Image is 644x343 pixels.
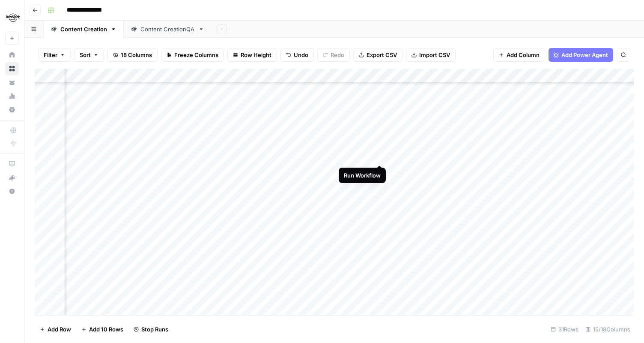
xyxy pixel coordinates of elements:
[419,51,450,59] span: Import CSV
[5,184,19,198] button: Help + Support
[344,171,381,180] div: Run Workflow
[280,48,314,62] button: Undo
[582,322,634,336] div: 15/18 Columns
[5,157,19,171] a: AirOps Academy
[227,48,277,62] button: Row Height
[367,51,397,59] span: Export CSV
[5,48,19,62] a: Home
[121,51,152,59] span: 18 Columns
[5,7,19,28] button: Workspace: Hard Rock Digital
[174,51,218,59] span: Freeze Columns
[5,75,19,89] a: Your Data
[5,103,19,117] a: Settings
[561,51,608,59] span: Add Power Agent
[353,48,402,62] button: Export CSV
[507,51,540,59] span: Add Column
[107,48,158,62] button: 18 Columns
[60,25,107,33] div: Content Creation
[48,325,71,334] span: Add Row
[44,21,124,38] a: Content Creation
[493,48,545,62] button: Add Column
[331,51,344,59] span: Redo
[44,51,57,59] span: Filter
[549,48,613,62] button: Add Power Agent
[547,322,582,336] div: 31 Rows
[89,325,123,334] span: Add 10 Rows
[161,48,224,62] button: Freeze Columns
[76,322,128,336] button: Add 10 Rows
[6,171,18,184] div: What's new?
[74,48,104,62] button: Sort
[5,89,19,103] a: Usage
[80,51,91,59] span: Sort
[5,171,19,184] button: What's new?
[35,322,76,336] button: Add Row
[124,21,212,38] a: Content CreationQA
[141,325,168,334] span: Stop Runs
[294,51,308,59] span: Undo
[241,51,271,59] span: Row Height
[5,62,19,75] a: Browse
[317,48,350,62] button: Redo
[38,48,71,62] button: Filter
[128,322,173,336] button: Stop Runs
[140,25,195,33] div: Content CreationQA
[406,48,456,62] button: Import CSV
[5,10,21,25] img: Hard Rock Digital Logo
